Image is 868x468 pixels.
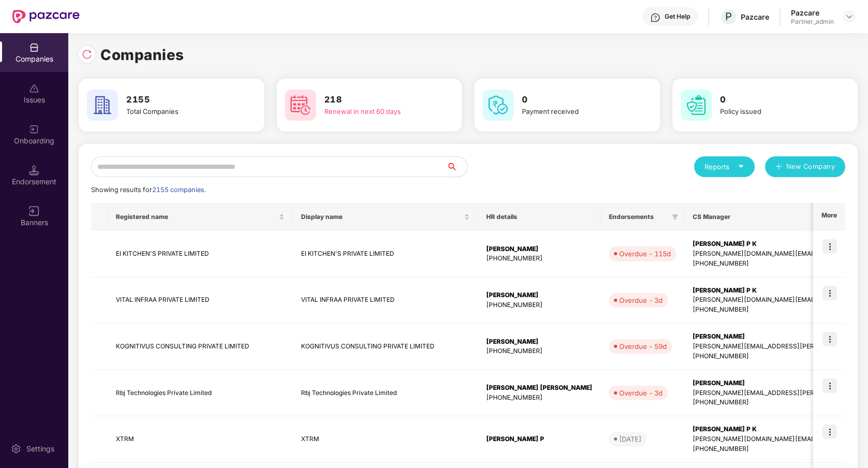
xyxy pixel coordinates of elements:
[522,107,632,117] div: Payment received
[29,165,39,175] img: svg+xml;base64,PHN2ZyB3aWR0aD0iMTQuNSIgaGVpZ2h0PSIxNC41IiB2aWV3Qm94PSIwIDAgMTYgMTYiIGZpbGw9Im5vbm...
[486,434,592,444] div: [PERSON_NAME] P
[672,214,678,220] span: filter
[775,163,782,171] span: plus
[87,90,118,121] img: svg+xml;base64,PHN2ZyB4bWxucz0iaHR0cDovL3d3dy53My5vcmcvMjAwMC9zdmciIHdpZHRoPSI2MCIgaGVpZ2h0PSI2MC...
[152,186,206,194] span: 2155 companies.
[324,107,434,117] div: Renewal in next 60 days
[108,277,293,324] td: VITAL INFRAA PRIVATE LIMITED
[665,12,690,21] div: Get Help
[23,444,57,454] div: Settings
[301,213,462,221] span: Display name
[116,213,277,221] span: Registered name
[285,90,316,121] img: svg+xml;base64,PHN2ZyB4bWxucz0iaHR0cDovL3d3dy53My5vcmcvMjAwMC9zdmciIHdpZHRoPSI2MCIgaGVpZ2h0PSI2MC...
[108,324,293,370] td: KOGNITIVUS CONSULTING PRIVATE LIMITED
[619,434,641,444] div: [DATE]
[486,300,592,310] div: [PHONE_NUMBER]
[822,239,837,254] img: icon
[670,211,680,223] span: filter
[486,346,592,356] div: [PHONE_NUMBER]
[91,186,206,194] span: Showing results for
[705,162,744,172] div: Reports
[486,290,592,300] div: [PERSON_NAME]
[486,337,592,347] div: [PERSON_NAME]
[681,90,712,121] img: svg+xml;base64,PHN2ZyB4bWxucz0iaHR0cDovL3d3dy53My5vcmcvMjAwMC9zdmciIHdpZHRoPSI2MCIgaGVpZ2h0PSI2MC...
[108,203,293,231] th: Registered name
[293,324,478,370] td: KOGNITIVUS CONSULTING PRIVATE LIMITED
[619,295,663,305] div: Overdue - 3d
[619,341,667,352] div: Overdue - 59d
[324,93,434,107] h3: 218
[522,93,632,107] h3: 0
[29,83,39,94] img: svg+xml;base64,PHN2ZyBpZD0iSXNzdWVzX2Rpc2FibGVkIiB4bWxucz0iaHR0cDovL3d3dy53My5vcmcvMjAwMC9zdmciIH...
[650,12,661,23] img: svg+xml;base64,PHN2ZyBpZD0iSGVscC0zMngzMiIgeG1sbnM9Imh0dHA6Ly93d3cudzMub3JnLzIwMDAvc3ZnIiB3aWR0aD...
[446,156,468,177] button: search
[126,93,236,107] h3: 2155
[741,12,769,22] div: Pazcare
[12,10,80,23] img: New Pazcare Logo
[293,416,478,463] td: XTRM
[29,42,39,53] img: svg+xml;base64,PHN2ZyBpZD0iQ29tcGFuaWVzIiB4bWxucz0iaHR0cDovL3d3dy53My5vcmcvMjAwMC9zdmciIHdpZHRoPS...
[720,107,830,117] div: Policy issued
[720,93,830,107] h3: 0
[486,393,592,403] div: [PHONE_NUMBER]
[478,203,601,231] th: HR details
[791,8,834,18] div: Pazcare
[765,156,845,177] button: plusNew Company
[725,10,732,23] span: P
[822,378,837,393] img: icon
[845,12,854,21] img: svg+xml;base64,PHN2ZyBpZD0iRHJvcGRvd24tMzJ4MzIiIHhtbG5zPSJodHRwOi8vd3d3LnczLm9yZy8yMDAwL3N2ZyIgd2...
[619,388,663,398] div: Overdue - 3d
[738,163,744,170] span: caret-down
[609,213,668,221] span: Endorsements
[100,43,184,66] h1: Companies
[486,244,592,254] div: [PERSON_NAME]
[293,203,478,231] th: Display name
[108,231,293,277] td: EI KITCHEN'S PRIVATE LIMITED
[11,444,21,454] img: svg+xml;base64,PHN2ZyBpZD0iU2V0dGluZy0yMHgyMCIgeG1sbnM9Imh0dHA6Ly93d3cudzMub3JnLzIwMDAvc3ZnIiB3aW...
[813,203,845,231] th: More
[822,286,837,300] img: icon
[822,425,837,439] img: icon
[293,231,478,277] td: EI KITCHEN'S PRIVATE LIMITED
[29,206,39,216] img: svg+xml;base64,PHN2ZyB3aWR0aD0iMTYiIGhlaWdodD0iMTYiIHZpZXdCb3g9IjAgMCAxNiAxNiIgZmlsbD0ibm9uZSIgeG...
[126,107,236,117] div: Total Companies
[446,163,467,171] span: search
[108,370,293,417] td: Rbj Technologies Private Limited
[786,162,835,172] span: New Company
[822,332,837,346] img: icon
[108,416,293,463] td: XTRM
[29,124,39,135] img: svg+xml;base64,PHN2ZyB3aWR0aD0iMjAiIGhlaWdodD0iMjAiIHZpZXdCb3g9IjAgMCAyMCAyMCIgZmlsbD0ibm9uZSIgeG...
[293,370,478,417] td: Rbj Technologies Private Limited
[619,248,671,259] div: Overdue - 115d
[483,90,514,121] img: svg+xml;base64,PHN2ZyB4bWxucz0iaHR0cDovL3d3dy53My5vcmcvMjAwMC9zdmciIHdpZHRoPSI2MCIgaGVpZ2h0PSI2MC...
[82,49,92,60] img: svg+xml;base64,PHN2ZyBpZD0iUmVsb2FkLTMyeDMyIiB4bWxucz0iaHR0cDovL3d3dy53My5vcmcvMjAwMC9zdmciIHdpZH...
[486,254,592,264] div: [PHONE_NUMBER]
[293,277,478,324] td: VITAL INFRAA PRIVATE LIMITED
[486,383,592,393] div: [PERSON_NAME] [PERSON_NAME]
[791,18,834,26] div: Partner_admin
